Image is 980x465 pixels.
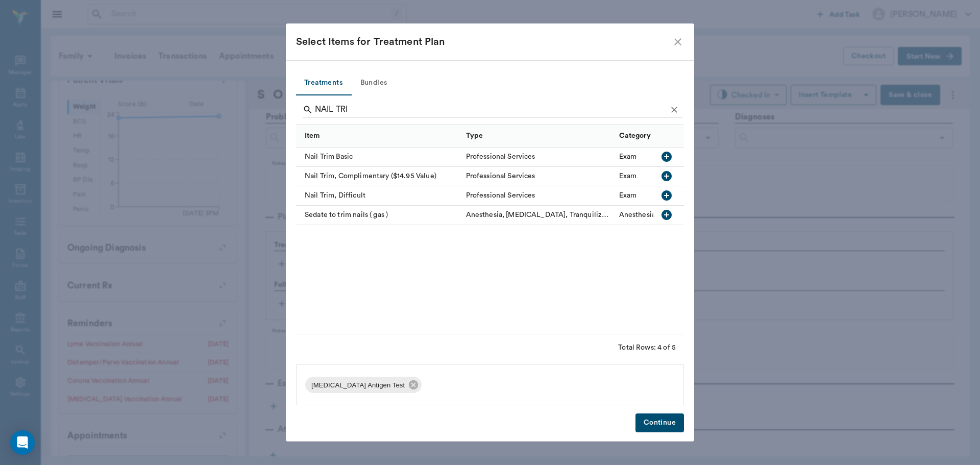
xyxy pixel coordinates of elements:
[305,121,320,150] div: Item
[315,102,667,118] input: Find a treatment
[10,430,35,455] div: Open Intercom Messenger
[667,102,682,117] button: Clear
[619,190,637,201] div: Exam
[466,190,535,201] div: Professional Services
[305,380,411,390] span: [MEDICAL_DATA] Antigen Test
[303,102,682,120] div: Search
[672,36,684,48] button: close
[619,171,637,181] div: Exam
[461,124,614,147] div: Type
[296,186,461,206] div: Nail Trim, Difficult
[466,152,535,162] div: Professional Services
[296,34,672,50] div: Select Items for Treatment Plan
[619,121,651,150] div: Category
[466,121,483,150] div: Type
[619,152,637,162] div: Exam
[296,206,461,225] div: Sedate to trim nails ( gas )
[466,171,535,181] div: Professional Services
[619,210,762,220] div: Anesthesia, Sedatives, Tranquilizers
[296,148,461,167] div: Nail Trim Basic
[618,342,676,353] div: Total Rows: 4 of 5
[296,167,461,186] div: Nail Trim, Complimentary ($14.95 Value)
[305,377,422,393] div: [MEDICAL_DATA] Antigen Test
[466,210,609,220] div: Anesthesia, Sedatives, Tranquilizers
[614,124,767,147] div: Category
[351,71,397,95] button: Bundles
[296,71,351,95] button: Treatments
[635,413,684,432] button: Continue
[296,124,461,147] div: Item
